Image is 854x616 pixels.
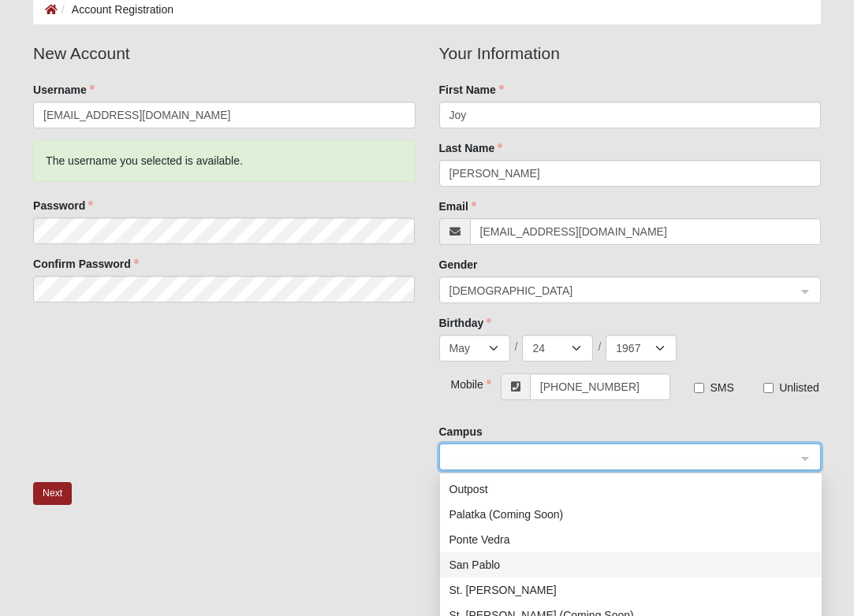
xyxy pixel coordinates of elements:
label: Password [33,198,93,213]
legend: Your Information [439,41,821,66]
input: Unlisted [763,383,774,393]
div: Palatka (Coming Soon) [449,506,812,523]
div: Outpost [440,477,822,502]
div: Palatka (Coming Soon) [440,502,822,527]
label: Last Name [439,140,503,156]
span: / [515,339,518,354]
label: Birthday [439,315,492,331]
span: Unlisted [779,381,819,394]
div: Ponte Vedra [440,527,822,552]
div: St. Johns [440,577,822,603]
span: Female [449,282,796,299]
input: SMS [694,383,704,393]
div: Mobile [439,373,471,392]
div: St. [PERSON_NAME] [449,581,812,599]
div: The username you selected is available. [33,140,415,182]
li: Account Registration [58,2,173,18]
label: Email [439,199,476,214]
label: First Name [439,82,504,98]
div: Outpost [449,481,812,498]
button: Next [33,482,72,505]
div: Ponte Vedra [449,531,812,548]
label: Username [33,82,95,98]
label: Campus [439,424,483,440]
div: San Pablo [440,552,822,577]
legend: New Account [33,41,415,66]
span: SMS [710,381,733,394]
label: Confirm Password [33,256,139,272]
span: / [598,339,601,354]
label: Gender [439,257,478,273]
div: San Pablo [449,556,812,573]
